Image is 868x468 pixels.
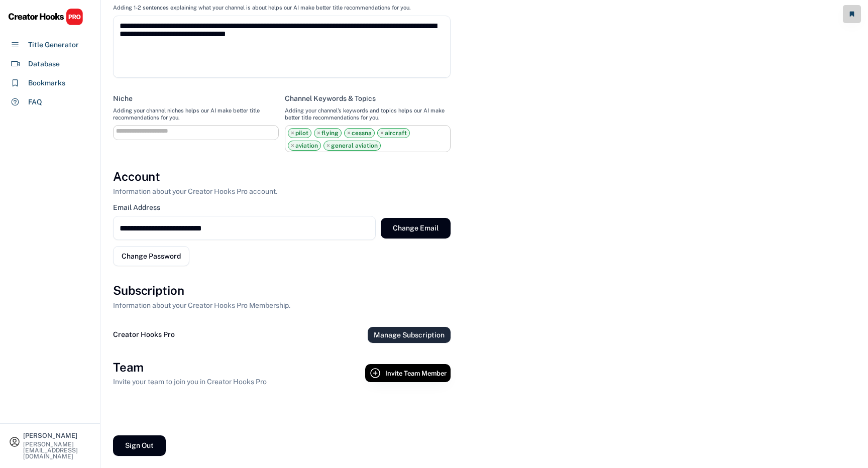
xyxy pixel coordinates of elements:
li: cessna [344,128,375,138]
span: × [327,143,330,149]
h3: Team [113,359,144,376]
button: Change Email [381,218,451,239]
div: Adding 1-2 sentences explaining what your channel is about helps our AI make better title recomme... [113,4,410,11]
span: × [380,130,384,136]
li: pilot [288,128,311,138]
h3: Subscription [113,282,184,299]
h3: Account [113,168,160,185]
div: Niche [113,94,133,103]
button: Change Password [113,246,189,266]
li: aviation [288,141,321,151]
div: Database [28,59,60,69]
li: general aviation [323,141,381,151]
span: × [317,130,320,136]
div: Information about your Creator Hooks Pro account. [113,186,277,197]
div: Channel Keywords & Topics [285,94,376,103]
div: Adding your channel's keywords and topics helps our AI make better title recommendations for you. [285,107,451,122]
li: aircraft [377,128,410,138]
span: Invite Team Member [385,370,447,377]
div: Invite your team to join you in Creator Hooks Pro [113,377,267,387]
div: [PERSON_NAME][EMAIL_ADDRESS][DOMAIN_NAME] [23,441,91,459]
div: Adding your channel niches helps our AI make better title recommendations for you. [113,107,279,122]
span: × [347,130,351,136]
button: Invite Team Member [365,364,451,382]
button: Manage Subscription [368,327,451,343]
div: Email Address [113,203,160,212]
span: × [291,143,294,149]
div: Bookmarks [28,78,65,88]
img: CHPRO%20Logo.svg [8,8,83,26]
div: [PERSON_NAME] [23,432,91,439]
button: Sign Out [113,435,166,456]
div: Information about your Creator Hooks Pro Membership. [113,300,290,311]
div: FAQ [28,97,42,107]
div: Creator Hooks Pro [113,329,175,340]
li: flying [314,128,342,138]
span: × [291,130,294,136]
div: Title Generator [28,40,79,50]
